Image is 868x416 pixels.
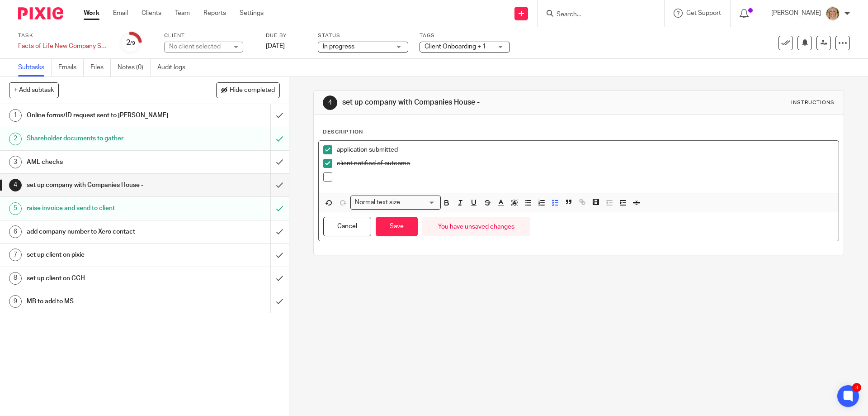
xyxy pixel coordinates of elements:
[420,32,510,39] label: Tags
[27,155,183,169] h1: AML checks
[157,59,192,77] a: Audit logs
[118,59,151,77] a: Notes (0)
[142,9,161,18] a: Clients
[9,202,22,215] div: 5
[9,82,59,98] button: + Add subtask
[230,87,275,94] span: Hide completed
[9,249,22,261] div: 7
[240,9,264,18] a: Settings
[337,159,834,168] p: client notified of outcome
[216,82,280,98] button: Hide completed
[175,9,190,18] a: Team
[852,383,861,392] div: 3
[203,9,226,18] a: Reports
[771,9,821,18] p: [PERSON_NAME]
[422,217,530,236] div: You have unsaved changes
[18,7,63,19] img: Pixie
[27,295,183,308] h1: MB to add to MS
[9,295,22,308] div: 9
[27,248,183,262] h1: set up client on pixie
[18,42,108,51] div: Facts of Life New Company Set Up
[164,32,255,39] label: Client
[403,198,435,207] input: Search for option
[9,225,22,238] div: 6
[130,41,135,46] small: /9
[791,99,835,106] div: Instructions
[266,43,285,49] span: [DATE]
[9,109,22,122] div: 1
[27,132,183,145] h1: Shareholder documents to gather
[425,43,486,50] span: Client Onboarding + 1
[323,217,371,236] button: Cancel
[266,32,307,39] label: Due by
[90,59,111,77] a: Files
[826,6,840,21] img: JW%20photo.JPG
[9,156,22,168] div: 3
[126,38,135,48] div: 2
[84,9,99,18] a: Work
[556,11,637,19] input: Search
[18,59,52,77] a: Subtasks
[27,272,183,285] h1: set up client on CCH
[27,109,183,122] h1: Online forms/ID request sent to [PERSON_NAME]
[323,96,337,110] div: 4
[376,217,418,236] button: Save
[323,129,363,136] p: Description
[342,98,598,107] h1: set up company with Companies House -
[350,196,441,210] div: Search for option
[58,59,84,77] a: Emails
[686,10,721,16] span: Get Support
[27,201,183,215] h1: raise invoice and send to client
[9,179,22,191] div: 4
[113,9,128,18] a: Email
[337,145,834,154] p: application submitted
[169,42,228,51] div: No client selected
[9,272,22,285] div: 8
[27,178,183,192] h1: set up company with Companies House -
[18,32,108,39] label: Task
[323,43,354,50] span: In progress
[353,198,402,207] span: Normal text size
[27,225,183,239] h1: add company number to Xero contact
[9,133,22,145] div: 2
[318,32,408,39] label: Status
